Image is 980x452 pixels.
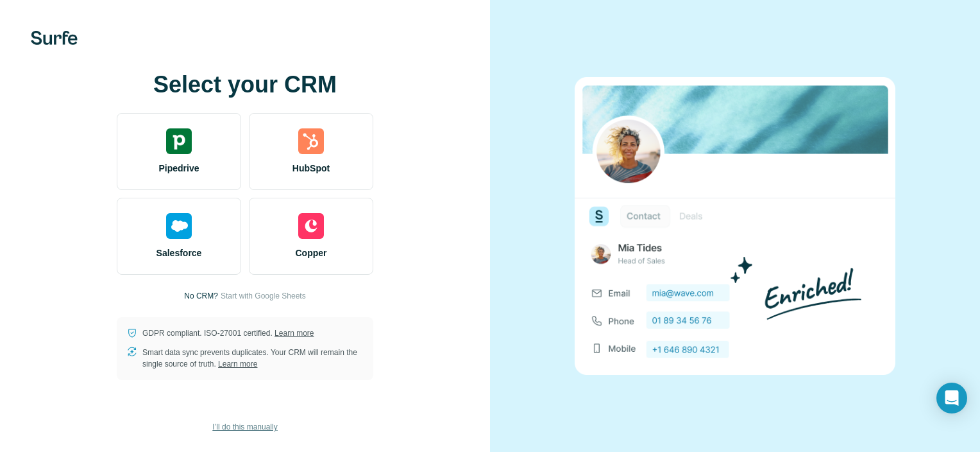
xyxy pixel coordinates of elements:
[166,213,192,239] img: salesforce's logo
[184,290,218,302] p: No CRM?
[298,213,324,239] img: copper's logo
[166,128,192,154] img: pipedrive's logo
[275,329,314,338] a: Learn more
[221,290,306,302] button: Start with Google Sheets
[936,383,967,413] div: Open Intercom Messenger
[142,327,314,339] p: GDPR compliant. ISO-27001 certified.
[575,77,895,374] img: none image
[117,72,373,98] h1: Select your CRM
[218,360,257,369] a: Learn more
[292,162,330,175] span: HubSpot
[156,247,202,259] span: Salesforce
[31,31,78,45] img: Surfe's logo
[158,162,199,175] span: Pipedrive
[298,128,324,154] img: hubspot's logo
[203,417,286,437] button: I’ll do this manually
[212,421,277,433] span: I’ll do this manually
[296,247,327,259] span: Copper
[142,347,363,370] p: Smart data sync prevents duplicates. Your CRM will remain the single source of truth.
